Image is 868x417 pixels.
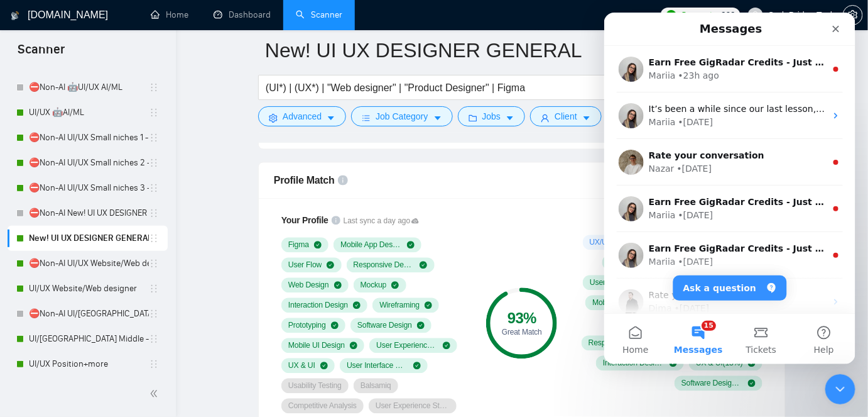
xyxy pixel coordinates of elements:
[288,401,357,411] span: Competitive Analysis
[825,374,855,404] iframe: Intercom live chat
[334,281,342,289] span: check-circle
[530,106,602,126] button: userClientcaret-down
[376,109,428,123] span: Job Category
[391,281,399,289] span: check-circle
[332,216,340,225] span: info-circle
[420,261,427,269] span: check-circle
[274,175,335,186] span: Profile Match
[8,150,168,175] li: ⛔Non-AI UI/UX Small niches 2 - HR (Ticketing), Legal,Tax/Logistics
[288,381,342,391] span: Usability Testing
[29,301,149,326] a: ⛔Non-AI UI/[GEOGRAPHIC_DATA] Middle - [GEOGRAPHIC_DATA], [GEOGRAPHIC_DATA], [GEOGRAPHIC_DATA], [G...
[265,35,760,66] input: Scanner name...
[350,342,357,349] span: check-circle
[11,6,19,26] img: logo
[486,328,557,336] div: Great Match
[376,340,438,350] span: User Experience Design
[214,9,271,20] a: dashboardDashboard
[340,240,402,250] span: Mobile App Design
[555,109,577,123] span: Client
[149,359,159,369] span: holder
[327,113,335,123] span: caret-down
[751,11,760,19] span: user
[748,379,756,387] span: check-circle
[458,106,526,126] button: folderJobscaret-down
[331,321,339,329] span: check-circle
[29,75,149,100] a: ⛔Non-AI 🤖UI/UX AI/ML
[433,113,442,123] span: caret-down
[347,360,408,370] span: User Interface Design
[506,113,514,123] span: caret-down
[603,358,665,368] span: Interaction Design ( 13 %)
[353,301,361,309] span: check-circle
[357,320,412,330] span: Software Design
[29,175,149,201] a: ⛔Non-AI UI/UX Small niches 3 - NGO/Non-profit/sustainability
[149,82,159,92] span: holder
[843,5,863,25] button: setting
[361,280,387,290] span: Mockup
[590,277,651,287] span: User Experience Design ( 43 %)
[8,326,168,352] li: UI/UX Middle - US, GERMANY, UK, CANADA, ISRAEL
[844,10,862,20] span: setting
[320,362,328,369] span: check-circle
[8,301,168,326] li: ⛔Non-AI UI/UX Middle - US, GERMANY, UK, CANADA, ISRAEL
[354,260,415,270] span: Responsive Design
[721,8,735,22] span: 909
[288,320,326,330] span: Prototyping
[149,208,159,218] span: holder
[29,251,149,276] a: ⛔Non-AI UI/UX Website/Web designer
[29,226,149,251] a: New! UI UX DESIGNER GENERAL
[582,113,591,123] span: caret-down
[8,226,168,251] li: New! UI UX DESIGNER GENERAL
[149,309,159,319] span: holder
[666,10,676,20] img: upwork-logo.png
[288,300,348,310] span: Interaction Design
[258,106,346,126] button: settingAdvancedcaret-down
[327,261,334,269] span: check-circle
[351,106,452,126] button: barsJob Categorycaret-down
[29,150,149,175] a: ⛔Non-AI UI/UX Small niches 2 - HR (Ticketing), Legal,Tax/Logistics
[149,259,159,269] span: holder
[469,113,477,123] span: folder
[149,133,159,143] span: holder
[8,251,168,276] li: ⛔Non-AI UI/UX Website/Web designer
[149,387,162,400] span: double-left
[8,352,168,377] li: UI/UX Position+more
[482,109,501,123] span: Jobs
[376,401,450,411] span: User Experience Strategy
[344,215,419,227] span: Last sync a day ago
[361,381,391,391] span: Balsamiq
[288,280,329,290] span: Web Design
[417,321,425,329] span: check-circle
[413,362,421,369] span: check-circle
[843,10,863,20] a: setting
[486,311,557,326] div: 93 %
[8,201,168,226] li: ⛔Non-AI New! UI UX DESIGNER GENERAL
[407,241,415,248] span: check-circle
[288,360,315,370] span: UX & UI
[604,13,855,364] iframe: Intercom live chat
[149,334,159,344] span: holder
[149,108,159,118] span: holder
[541,113,550,123] span: user
[589,338,650,348] span: Responsive Design ( 18 %)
